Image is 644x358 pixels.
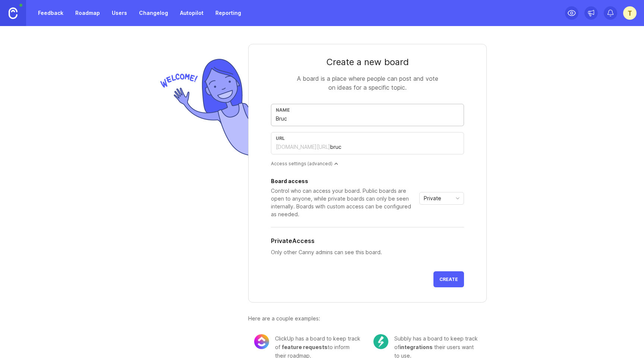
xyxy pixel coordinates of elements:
[71,6,104,20] a: Roadmap
[271,187,416,218] div: Control who can access your board. Public boards are open to anyone, while private boards can onl...
[248,314,487,323] div: Here are a couple examples:
[400,344,433,350] span: integrations
[211,6,246,20] a: Reporting
[271,56,464,68] div: Create a new board
[452,195,464,201] svg: toggle icon
[176,6,208,20] a: Autopilot
[373,334,388,349] img: c104e91677ce72f6b937eb7b5afb1e94.png
[271,179,416,184] div: Board access
[424,194,441,202] span: Private
[282,344,328,350] span: feature requests
[271,160,464,167] div: Access settings (advanced)
[107,6,132,20] a: Users
[276,143,330,151] div: [DOMAIN_NAME][URL]
[135,6,173,20] a: Changelog
[9,7,18,19] img: Canny Home
[293,74,442,92] div: A board is a place where people can post and vote on ideas for a specific topic.
[157,56,248,159] img: welcome-img-178bf9fb836d0a1529256ffe415d7085.png
[271,236,315,245] h5: Private Access
[330,143,459,151] input: feature-requests
[433,271,464,287] button: Create
[276,135,459,141] div: url
[439,277,458,282] span: Create
[271,248,464,256] p: Only other Canny admins can see this board.
[254,334,269,349] img: 8cacae02fdad0b0645cb845173069bf5.png
[276,115,459,123] input: Feature Requests
[623,6,637,20] button: T
[276,107,459,113] div: Name
[34,6,68,20] a: Feedback
[419,192,464,205] div: toggle menu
